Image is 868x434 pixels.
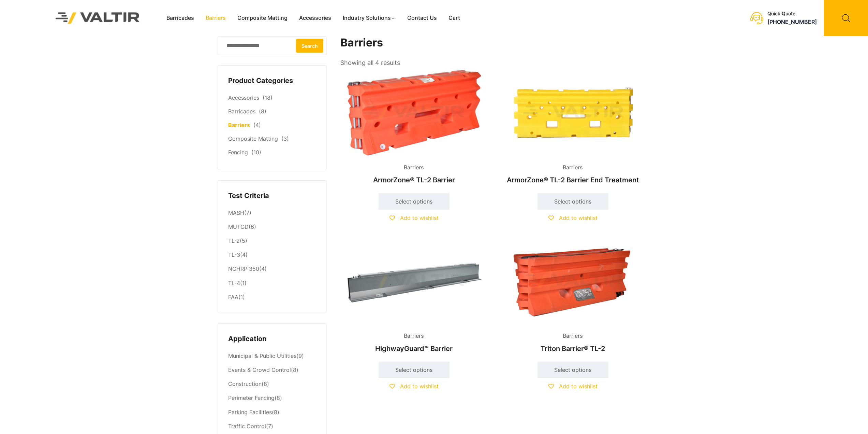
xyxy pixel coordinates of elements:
span: (18) [263,94,273,101]
a: Traffic Control [228,423,266,430]
a: Accessories [228,94,259,101]
span: Barriers [399,163,429,173]
span: (4) [253,122,261,128]
a: Events & Crowd Control [228,366,291,373]
li: (1) [228,276,316,290]
li: (1) [228,290,316,303]
a: MASH [228,209,244,216]
li: (7) [228,206,316,220]
a: Select options for “Triton Barrier® TL-2” [538,362,608,378]
a: BarriersHighwayGuard™ Barrier [340,237,488,356]
a: Cart [443,13,466,23]
p: Showing all 4 results [340,57,400,69]
button: Search [296,39,323,53]
a: FAA [228,294,238,300]
li: (5) [228,234,316,248]
span: Add to wishlist [400,214,439,221]
h2: Triton Barrier® TL-2 [499,341,647,356]
a: Perimeter Fencing [228,394,275,401]
img: Valtir Rentals [47,3,149,32]
h4: Test Criteria [228,191,316,201]
span: (3) [281,135,289,142]
h1: Barriers [340,36,647,50]
a: BarriersTriton Barrier® TL-2 [499,237,647,356]
h4: Application [228,334,316,344]
li: (8) [228,391,316,405]
a: Add to wishlist [548,214,598,221]
a: Select options for “ArmorZone® TL-2 Barrier” [379,193,450,210]
a: Add to wishlist [548,383,598,390]
a: Construction [228,380,262,387]
a: Fencing [228,149,248,156]
a: TL-4 [228,280,240,286]
a: MUTCD [228,223,249,230]
h4: Product Categories [228,76,316,86]
li: (7) [228,419,316,433]
a: [PHONE_NUMBER] [767,18,817,25]
span: (10) [251,149,261,156]
li: (9) [228,349,316,363]
li: (4) [228,248,316,262]
a: Add to wishlist [389,383,439,390]
a: Add to wishlist [389,214,439,221]
span: Barriers [558,163,588,173]
a: Municipal & Public Utilities [228,352,296,359]
h2: ArmorZone® TL-2 Barrier [340,172,488,187]
a: Barricades [161,13,200,23]
a: Barriers [200,13,232,23]
span: Add to wishlist [559,214,598,221]
a: BarriersArmorZone® TL-2 Barrier End Treatment [499,68,647,187]
a: Contact Us [401,13,443,23]
span: Add to wishlist [559,383,598,390]
a: Accessories [293,13,337,23]
li: (8) [228,363,316,377]
span: Barriers [399,331,429,341]
li: (6) [228,220,316,234]
li: (8) [228,377,316,391]
span: (8) [259,108,266,115]
a: Select options for “HighwayGuard™ Barrier” [379,362,450,378]
a: TL-2 [228,237,240,244]
li: (4) [228,262,316,276]
span: Add to wishlist [400,383,439,390]
a: Barricades [228,108,255,115]
h2: ArmorZone® TL-2 Barrier End Treatment [499,172,647,187]
h2: HighwayGuard™ Barrier [340,341,488,356]
a: NCHRP 350 [228,265,259,272]
li: (8) [228,405,316,419]
a: Barriers [228,122,250,128]
a: TL-3 [228,251,240,258]
a: BarriersArmorZone® TL-2 Barrier [340,68,488,187]
a: Select options for “ArmorZone® TL-2 Barrier End Treatment” [538,193,608,210]
a: Composite Matting [232,13,293,23]
a: Composite Matting [228,135,278,142]
a: Parking Facilities [228,409,272,416]
div: Quick Quote [767,11,817,17]
a: Industry Solutions [337,13,401,23]
span: Barriers [558,331,588,341]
